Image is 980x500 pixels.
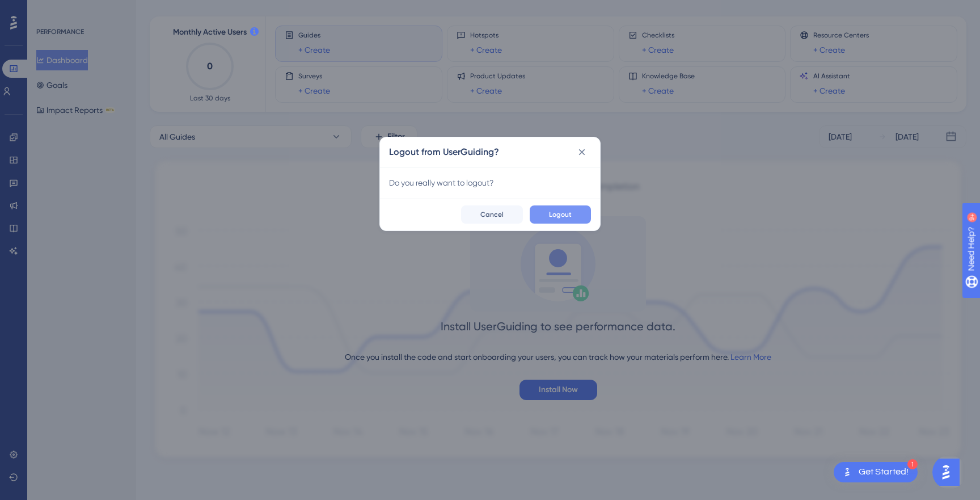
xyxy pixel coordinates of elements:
span: Need Help? [27,3,71,16]
div: Do you really want to logout? [389,176,591,190]
span: Cancel [480,210,504,219]
div: Get Started! [859,466,909,478]
img: launcher-image-alternative-text [840,465,854,479]
div: Open Get Started! checklist, remaining modules: 1 [834,462,918,482]
iframe: UserGuiding AI Assistant Launcher [932,455,966,489]
div: 1 [907,459,918,469]
span: Logout [549,210,572,219]
div: 9+ [77,6,84,15]
h2: Logout from UserGuiding? [389,145,499,159]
